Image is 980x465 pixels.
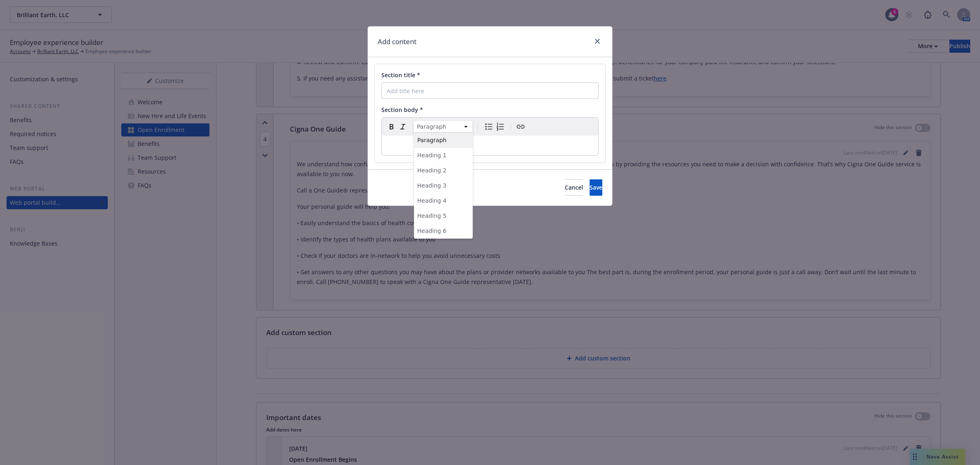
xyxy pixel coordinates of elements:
span: Heading 2 [417,166,447,175]
span: Paragraph [417,136,447,145]
span: Heading 3 [417,181,447,190]
div: More [918,40,938,52]
span: Cancel [565,183,583,191]
div: Publish [949,40,970,52]
span: Heading 6 [417,227,447,235]
span: Save [590,183,602,191]
span: Heading 1 [417,151,447,160]
span: Heading 5 [417,212,447,220]
span: Heading 4 [417,197,447,205]
div: Customize [121,73,209,89]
